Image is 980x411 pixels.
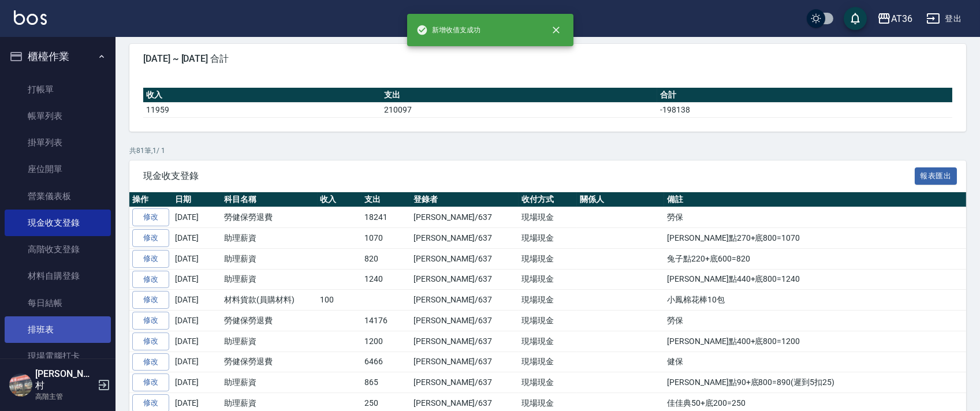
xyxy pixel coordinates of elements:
img: Person [9,373,32,397]
td: [PERSON_NAME]/637 [411,290,519,311]
th: 收入 [318,192,362,207]
th: 收入 [143,88,381,103]
td: 11959 [143,102,381,117]
a: 修改 [132,208,169,226]
td: [PERSON_NAME]/637 [411,372,519,393]
a: 修改 [132,271,169,289]
a: 修改 [132,353,169,371]
p: 高階主管 [35,391,94,402]
td: [DATE] [172,372,221,393]
td: [PERSON_NAME]/637 [411,207,519,228]
td: 210097 [381,102,657,117]
td: 勞健保勞退費 [221,352,318,372]
td: 865 [362,372,411,393]
th: 關係人 [577,192,664,207]
a: 現場電腦打卡 [5,343,111,369]
td: [PERSON_NAME]點90+底800=890(遲到5扣25) [664,372,966,393]
a: 修改 [132,332,169,350]
td: 1200 [362,331,411,352]
td: 現場現金 [519,269,577,290]
td: [PERSON_NAME]點270+底800=1070 [664,228,966,249]
a: 打帳單 [5,76,111,103]
td: 現場現金 [519,331,577,352]
td: 助理薪資 [221,248,318,269]
td: 18241 [362,207,411,228]
a: 高階收支登錄 [5,236,111,263]
p: 共 81 筆, 1 / 1 [129,145,966,156]
td: [PERSON_NAME]點400+底800=1200 [664,331,966,352]
td: 勞健保勞退費 [221,207,318,228]
th: 備註 [664,192,966,207]
td: 1240 [362,269,411,290]
div: AT36 [891,12,912,26]
td: 助理薪資 [221,372,318,393]
td: [DATE] [172,248,221,269]
span: 新增收借支成功 [416,24,481,36]
td: 健保 [664,352,966,372]
td: [PERSON_NAME]/637 [411,311,519,331]
th: 登錄者 [411,192,519,207]
td: [PERSON_NAME]/637 [411,269,519,290]
td: 材料貨款(員購材料) [221,290,318,311]
th: 支出 [362,192,411,207]
a: 掛單列表 [5,129,111,156]
h5: [PERSON_NAME]村 [35,368,94,391]
th: 日期 [172,192,221,207]
span: [DATE] ~ [DATE] 合計 [143,53,952,65]
td: [DATE] [172,228,221,249]
button: 登出 [922,8,966,29]
td: 現場現金 [519,248,577,269]
td: 兔子點220+底600=820 [664,248,966,269]
button: save [844,7,867,30]
a: 修改 [132,312,169,330]
td: 助理薪資 [221,228,318,249]
a: 材料自購登錄 [5,263,111,289]
td: 小鳳棉花棒10包 [664,290,966,311]
a: 座位開單 [5,156,111,182]
a: 每日結帳 [5,290,111,316]
td: 勞保 [664,207,966,228]
th: 操作 [129,192,172,207]
a: 修改 [132,229,169,247]
td: 1070 [362,228,411,249]
td: [DATE] [172,269,221,290]
a: 排班表 [5,316,111,343]
button: close [543,17,569,43]
th: 收付方式 [519,192,577,207]
td: 現場現金 [519,228,577,249]
button: 櫃檯作業 [5,42,111,72]
td: -198138 [657,102,952,117]
td: [PERSON_NAME]/637 [411,331,519,352]
a: 修改 [132,250,169,268]
td: [DATE] [172,311,221,331]
td: 助理薪資 [221,331,318,352]
td: [DATE] [172,352,221,372]
td: 現場現金 [519,372,577,393]
td: 現場現金 [519,207,577,228]
td: 勞健保勞退費 [221,311,318,331]
td: 14176 [362,311,411,331]
td: 820 [362,248,411,269]
td: 現場現金 [519,352,577,372]
td: [PERSON_NAME]點440+底800=1240 [664,269,966,290]
td: 現場現金 [519,290,577,311]
a: 營業儀表板 [5,183,111,210]
td: [PERSON_NAME]/637 [411,228,519,249]
td: 勞保 [664,311,966,331]
a: 帳單列表 [5,103,111,129]
td: [DATE] [172,331,221,352]
td: 100 [318,290,362,311]
td: 助理薪資 [221,269,318,290]
a: 現金收支登錄 [5,210,111,236]
a: 修改 [132,291,169,309]
td: [PERSON_NAME]/637 [411,352,519,372]
td: [PERSON_NAME]/637 [411,248,519,269]
a: 報表匯出 [915,170,957,181]
th: 科目名稱 [221,192,318,207]
a: 修改 [132,373,169,391]
img: Logo [14,10,47,25]
th: 合計 [657,88,952,103]
button: 報表匯出 [915,167,957,185]
td: 6466 [362,352,411,372]
button: AT36 [873,7,917,31]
